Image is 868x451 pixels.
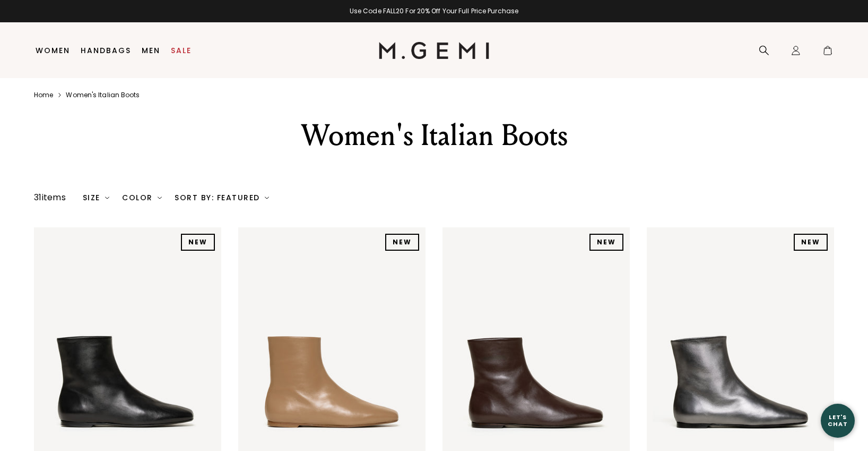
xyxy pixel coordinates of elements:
div: NEW [385,234,419,251]
img: chevron-down.svg [158,195,162,200]
div: NEW [589,234,623,251]
a: Handbags [81,46,131,55]
div: Color [122,193,162,202]
div: Let's Chat [821,414,855,427]
img: chevron-down.svg [265,195,269,200]
div: Women's Italian Boots [250,116,618,155]
img: M.Gemi [379,42,490,59]
div: NEW [181,234,215,251]
a: Home [34,91,53,99]
a: Women's italian boots [66,91,140,99]
div: Size [83,193,110,202]
a: Men [142,46,160,55]
a: Sale [171,46,192,55]
div: NEW [794,234,828,251]
div: Sort By: Featured [175,193,269,202]
a: Women [36,46,70,55]
div: 31 items [34,191,66,204]
img: chevron-down.svg [105,195,109,200]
